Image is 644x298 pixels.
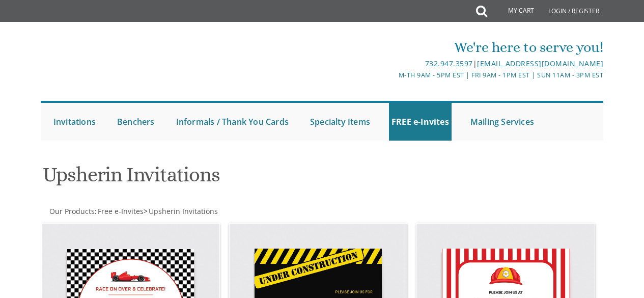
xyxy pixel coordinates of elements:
a: Upsherin Invitations [148,206,218,216]
a: Free e-Invites [97,206,144,216]
div: : [41,206,322,216]
a: Mailing Services [468,103,537,141]
a: Informals / Thank You Cards [174,103,291,141]
a: Specialty Items [307,103,373,141]
a: [EMAIL_ADDRESS][DOMAIN_NAME] [477,59,603,68]
a: Invitations [51,103,98,141]
a: 732.947.3597 [425,59,473,68]
a: Our Products [48,206,95,216]
span: Free e-Invites [98,206,144,216]
a: FREE e-Invites [389,103,452,141]
a: My Cart [486,1,541,21]
div: M-Th 9am - 5pm EST | Fri 9am - 1pm EST | Sun 11am - 3pm EST [229,70,603,80]
div: | [229,58,603,70]
a: Benchers [115,103,157,141]
span: > [144,206,218,216]
h1: Upsherin Invitations [43,164,410,194]
span: Upsherin Invitations [149,206,218,216]
div: We're here to serve you! [229,37,603,58]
